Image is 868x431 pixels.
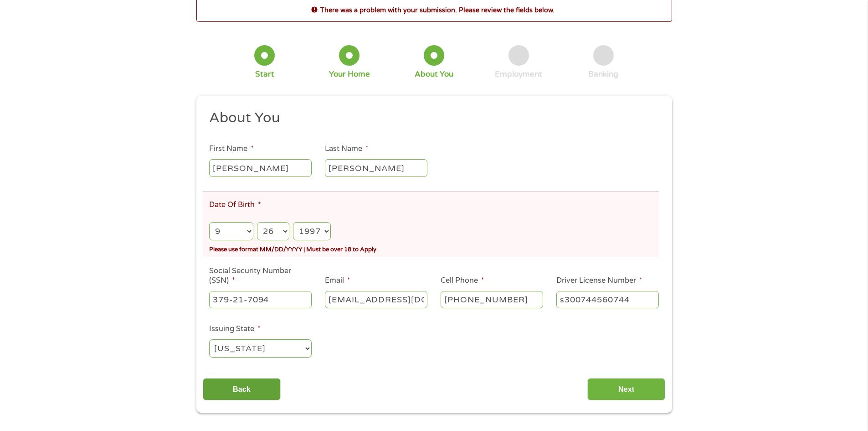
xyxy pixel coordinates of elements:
[197,5,672,15] h2: There was a problem with your submission. Please review the fields below.
[325,276,350,286] label: Email
[588,69,618,79] div: Banking
[209,291,312,308] input: 078-05-1120
[209,144,254,154] label: First Name
[329,69,370,79] div: Your Home
[441,291,543,308] input: (541) 754-3010
[415,69,453,79] div: About You
[209,159,312,177] input: John
[325,291,427,308] input: john@gmail.com
[325,159,427,177] input: Smith
[209,242,658,254] div: Please use format MM/DD/YYYY | Must be over 18 to Apply
[441,276,484,286] label: Cell Phone
[209,109,652,127] h2: About You
[203,378,281,400] input: Back
[325,144,369,154] label: Last Name
[587,378,665,400] input: Next
[495,69,542,79] div: Employment
[556,276,642,286] label: Driver License Number
[209,200,261,210] label: Date Of Birth
[209,324,261,334] label: Issuing State
[209,266,312,286] label: Social Security Number (SSN)
[255,69,274,79] div: Start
